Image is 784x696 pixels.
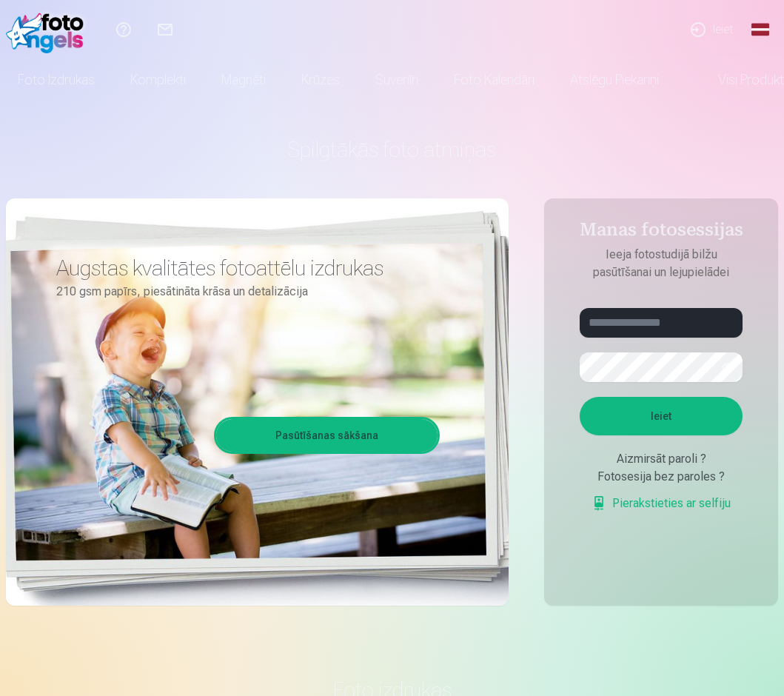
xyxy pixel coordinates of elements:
img: /fa1 [6,6,91,53]
h3: Augstas kvalitātes fotoattēlu izdrukas [56,255,429,281]
a: Magnēti [204,59,284,101]
p: 210 gsm papīrs, piesātināta krāsa un detalizācija [56,281,429,302]
p: Ieeja fotostudijā bilžu pasūtīšanai un lejupielādei [565,246,757,281]
a: Krūzes [284,59,358,101]
div: Aizmirsāt paroli ? [580,450,743,468]
a: Foto kalendāri [436,59,552,101]
a: Atslēgu piekariņi [552,59,677,101]
button: Ieiet [580,397,743,435]
h4: Manas fotosessijas [565,219,757,246]
div: Fotosesija bez paroles ? [580,468,743,486]
h1: Spilgtākās foto atmiņas [6,136,778,163]
a: Pasūtīšanas sākšana [216,419,438,452]
a: Komplekti [113,59,204,101]
a: Pierakstieties ar selfiju [592,495,731,512]
a: Suvenīri [358,59,436,101]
